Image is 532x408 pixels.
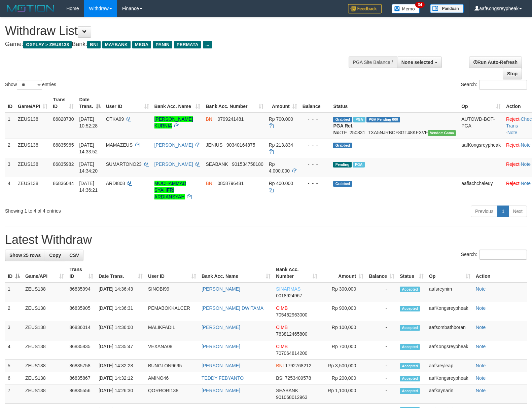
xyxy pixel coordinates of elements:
[145,302,199,321] td: PEMABOKKALCER
[5,113,15,139] td: 1
[476,286,486,292] a: Note
[145,360,199,372] td: BUNGLON9695
[53,116,74,122] span: 86828730
[15,139,50,158] td: ZEUS138
[232,161,263,167] span: Copy 901534758180 to clipboard
[96,302,145,321] td: [DATE] 14:36:31
[202,305,263,311] a: [PERSON_NAME] DWITAMA
[366,302,397,321] td: -
[15,113,50,139] td: ZEUS138
[303,180,328,187] div: - - -
[415,2,424,8] span: 34
[67,360,96,372] td: 86835758
[217,181,244,186] span: Copy 0858796481 to clipboard
[303,161,328,168] div: - - -
[5,372,23,384] td: 6
[174,41,201,48] span: PERMATA
[320,360,366,372] td: Rp 3,500,000
[471,206,498,217] a: Previous
[426,372,473,384] td: aafKongsreypheak
[476,388,486,393] a: Note
[320,384,366,404] td: Rp 1,100,000
[132,41,151,48] span: MEGA
[206,142,222,148] span: JENIUS
[106,161,142,167] span: SUMARTONO23
[476,375,486,381] a: Note
[145,283,199,302] td: SINOBI99
[154,181,186,199] a: MOCHAMMAD SYAHFRI ARDIANSYAH
[106,181,125,186] span: ARDI808
[333,143,352,148] span: Grabbed
[330,113,459,139] td: TF_250831_TXA5NJRBCF8GT48KFXVF
[154,116,193,128] a: [PERSON_NAME] KURNIA
[269,181,293,186] span: Rp 400.000
[5,250,45,261] a: Show 25 rows
[366,283,397,302] td: -
[426,302,473,321] td: aafKongsreypheak
[400,287,420,292] span: Accepted
[53,142,74,148] span: 86835965
[206,181,213,186] span: BNI
[430,4,464,13] img: panduan.png
[45,250,65,261] a: Copy
[426,360,473,372] td: aafsreyleap
[5,177,15,203] td: 4
[392,4,420,13] img: Button%20Memo.svg
[333,117,352,122] span: Grabbed
[145,321,199,340] td: MALIKFADIL
[15,177,50,203] td: ZEUS138
[320,263,366,283] th: Amount: activate to sort column ascending
[266,94,300,113] th: Amount: activate to sort column ascending
[202,375,244,381] a: TEDDY FEBYANTO
[5,205,217,214] div: Showing 1 to 4 of 4 entries
[269,161,290,174] span: Rp 4.000.000
[102,41,131,48] span: MAYBANK
[397,263,426,283] th: Status: activate to sort column ascending
[23,283,67,302] td: ZEUS138
[226,142,255,148] span: Copy 90340164875 to clipboard
[400,344,420,350] span: Accepted
[461,80,527,90] label: Search:
[401,60,433,65] span: None selected
[426,321,473,340] td: aafsombathboran
[5,24,348,38] h1: Withdraw List
[5,158,15,177] td: 3
[5,94,15,113] th: ID
[23,321,67,340] td: ZEUS138
[23,340,67,360] td: ZEUS138
[400,363,420,369] span: Accepted
[217,116,244,122] span: Copy 0799241481 to clipboard
[285,375,311,381] span: Copy 7253409578 to clipboard
[276,395,307,400] span: Copy 901068012963 to clipboard
[276,331,307,337] span: Copy 763812465800 to clipboard
[303,142,328,148] div: - - -
[96,340,145,360] td: [DATE] 14:35:47
[273,263,320,283] th: Bank Acc. Number: activate to sort column ascending
[67,283,96,302] td: 86835994
[202,388,240,393] a: [PERSON_NAME]
[5,302,23,321] td: 2
[79,142,98,154] span: [DATE] 14:33:52
[366,340,397,360] td: -
[67,372,96,384] td: 86835867
[476,325,486,330] a: Note
[276,286,300,292] span: SINARMAS
[152,94,203,113] th: Bank Acc. Name: activate to sort column ascending
[5,139,15,158] td: 2
[333,181,352,187] span: Grabbed
[506,161,520,167] a: Reject
[202,325,240,330] a: [PERSON_NAME]
[426,340,473,360] td: aafKongsreypheak
[50,94,76,113] th: Trans ID: activate to sort column ascending
[269,142,293,148] span: Rp 213.834
[23,302,67,321] td: ZEUS138
[67,384,96,404] td: 86835556
[459,113,503,139] td: AUTOWD-BOT-PGA
[87,41,100,48] span: BNI
[353,162,364,168] span: Marked by aafkaynarin
[276,375,284,381] span: BSI
[459,139,503,158] td: aafKongsreypheak
[96,263,145,283] th: Date Trans.: activate to sort column ascending
[9,253,41,258] span: Show 25 rows
[5,360,23,372] td: 5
